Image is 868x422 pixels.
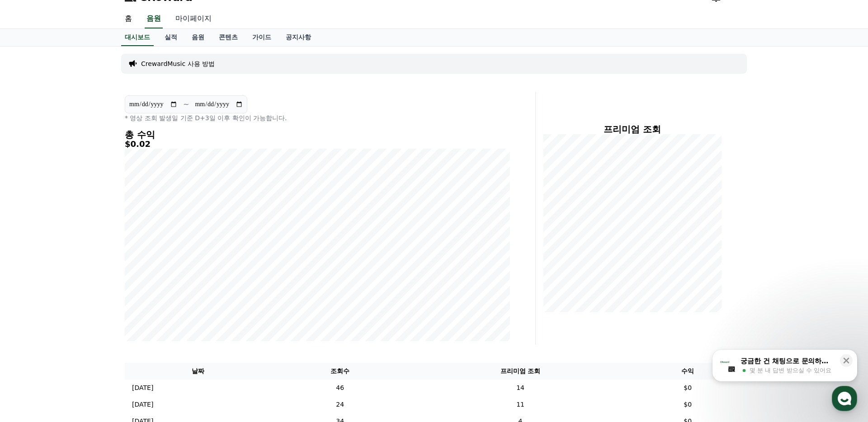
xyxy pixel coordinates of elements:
a: 홈 [3,286,60,309]
a: 음원 [145,9,163,28]
a: 마이페이지 [168,9,219,28]
a: 홈 [118,9,139,28]
a: CrewardMusic 사용 방법 [141,59,215,68]
th: 조회수 [272,363,409,380]
td: 14 [409,380,632,396]
th: 수익 [632,363,743,380]
p: * 영상 조회 발생일 기준 D+3일 이후 확인이 가능합니다. [125,113,510,122]
span: 홈 [28,300,34,307]
a: 음원 [184,29,212,46]
span: 설정 [140,300,151,307]
p: [DATE] [132,400,153,409]
span: 대화 [83,300,94,308]
a: 공지사항 [278,29,318,46]
a: 대화 [60,286,117,309]
td: 24 [272,396,409,413]
p: [DATE] [132,383,153,393]
h4: 총 수익 [125,130,510,140]
a: 설정 [117,286,174,309]
a: 가이드 [245,29,278,46]
a: 콘텐츠 [212,29,245,46]
td: 11 [409,396,632,413]
td: 46 [272,380,409,396]
a: 실적 [157,29,184,46]
p: ~ [183,99,189,110]
h5: $0.02 [125,140,510,149]
th: 프리미엄 조회 [409,363,632,380]
h4: 프리미엄 조회 [543,124,722,134]
td: $0 [632,396,743,413]
td: $0 [632,380,743,396]
th: 날짜 [125,363,272,380]
a: 대시보드 [121,29,154,46]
